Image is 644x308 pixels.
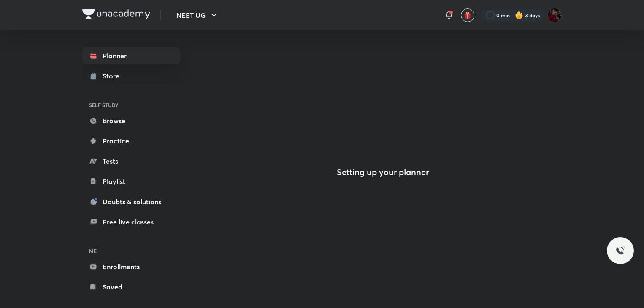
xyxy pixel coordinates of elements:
img: Company Logo [82,9,150,19]
h6: SELF STUDY [82,98,180,112]
a: Tests [82,153,180,170]
img: avatar [464,11,471,19]
button: NEET UG [171,7,224,24]
button: avatar [461,8,474,22]
a: Browse [82,112,180,129]
img: ttu [615,246,625,256]
a: Saved [82,278,180,295]
a: Store [82,68,180,84]
h6: ME [82,244,180,258]
a: Planner [82,47,180,64]
a: Practice [82,132,180,149]
a: Doubts & solutions [82,193,180,210]
div: Store [103,71,124,81]
img: streak [515,11,523,19]
a: Free live classes [82,213,180,230]
img: 🥰kashish🥰 Johari [547,8,562,22]
a: Enrollments [82,258,180,275]
a: Company Logo [82,9,150,22]
a: Playlist [82,173,180,190]
h4: Setting up your planner [337,167,429,177]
